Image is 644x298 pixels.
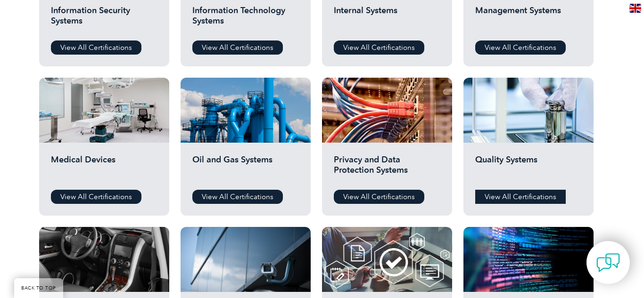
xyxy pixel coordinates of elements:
[334,190,424,204] a: View All Certifications
[51,154,157,183] h2: Medical Devices
[596,251,620,274] img: contact-chat.png
[629,4,641,13] img: en
[334,5,440,33] h2: Internal Systems
[51,5,157,33] h2: Information Security Systems
[334,40,424,55] a: View All Certifications
[51,190,141,204] a: View All Certifications
[14,278,63,298] a: BACK TO TOP
[192,190,283,204] a: View All Certifications
[475,5,582,33] h2: Management Systems
[192,40,283,55] a: View All Certifications
[475,40,566,55] a: View All Certifications
[192,154,299,183] h2: Oil and Gas Systems
[192,5,299,33] h2: Information Technology Systems
[51,40,141,55] a: View All Certifications
[475,190,566,204] a: View All Certifications
[334,154,440,183] h2: Privacy and Data Protection Systems
[475,154,582,183] h2: Quality Systems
